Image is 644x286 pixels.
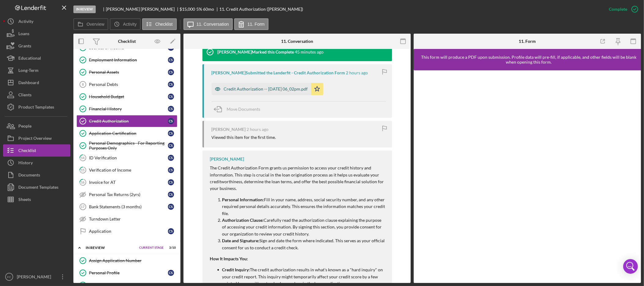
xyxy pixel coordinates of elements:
[212,127,246,132] div: [PERSON_NAME]
[222,238,260,243] strong: Date and Signature:
[76,78,177,91] a: 8Personal DebtsCS
[89,106,168,111] div: Financial History
[89,131,168,136] div: Application Certification
[81,156,85,160] tspan: 14
[89,258,177,263] div: Assign Application Number
[76,201,177,213] a: 17Bank Statements (3 months)CS
[168,130,174,136] div: C S
[89,168,168,173] div: Verification of Income
[76,267,177,279] a: Personal ProfileCS
[168,69,174,75] div: C S
[89,270,168,275] div: Personal Profile
[183,18,233,30] button: 11. Conversation
[212,102,267,117] button: Move Documents
[89,229,168,234] div: Application
[76,139,177,152] a: Personal Demographics - For Reporting Purposes OnlyCS
[210,157,244,162] div: [PERSON_NAME]
[118,39,136,44] div: Checklist
[218,50,294,54] div: [PERSON_NAME] Marked this Complete
[15,271,55,284] div: [PERSON_NAME]
[168,204,174,210] div: C S
[623,259,638,274] div: Open Intercom Messenger
[155,22,173,27] label: Checklist
[123,22,136,27] label: Activity
[76,103,177,115] a: Financial HistoryCS
[139,246,164,250] span: Current Stage
[168,270,174,276] div: C S
[281,39,313,44] div: 11. Conversation
[110,18,140,30] button: Activity
[87,22,104,27] label: Overview
[89,94,168,99] div: Household Budget
[168,155,174,161] div: C S
[89,82,168,87] div: Personal Debts
[76,176,177,188] a: 16Invoice for ATCS
[212,83,323,95] button: Credit Authorization -- [DATE] 06_02pm.pdf
[7,275,11,279] text: FC
[76,115,177,127] a: Credit AuthorizationCS
[203,7,214,12] div: 60 mo
[106,7,180,12] div: [PERSON_NAME] [PERSON_NAME]
[76,54,177,66] a: Employment InformationCS
[89,180,168,185] div: Invoice for AT
[247,22,265,27] label: 11. Form
[18,193,31,207] div: Sheets
[73,18,108,30] button: Overview
[168,143,174,149] div: C S
[219,7,303,12] div: 11. Credit Authorization ([PERSON_NAME])
[76,225,177,237] a: ApplicationCS
[168,81,174,87] div: C S
[180,6,195,12] span: $15,000
[89,192,168,197] div: Personal Tax Returns (2yrs)
[168,118,174,124] div: C S
[222,196,386,217] p: Fill in your name, address, social security number, and any other required personal details accur...
[76,66,177,78] a: Personal AssetsCS
[420,76,635,277] iframe: Lenderfit form
[222,217,264,223] strong: Authorization Clause:
[89,58,168,62] div: Employment Information
[76,152,177,164] a: 14ID VerificationCS
[197,22,229,27] label: 11. Conversation
[222,237,386,251] p: Sign and date the form where indicated. This serves as your official consent for us to conduct a ...
[247,127,269,132] time: 2025-09-22 21:59
[3,193,70,206] button: Sheets
[168,179,174,185] div: C S
[165,246,176,250] div: 3 / 10
[89,141,168,150] div: Personal Demographics - For Reporting Purposes Only
[212,70,345,75] div: [PERSON_NAME] Submitted the Lenderfit - Credit Authorization Form
[609,3,627,15] div: Complete
[76,91,177,103] a: Household BudgetCS
[222,197,264,202] strong: Personal Information:
[346,70,368,75] time: 2025-09-22 22:02
[81,168,85,172] tspan: 15
[417,55,641,65] div: This form will produce a PDF upon submission. Profile data will pre-fill, if applicable, and othe...
[73,6,96,13] div: In Review
[81,205,84,209] tspan: 17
